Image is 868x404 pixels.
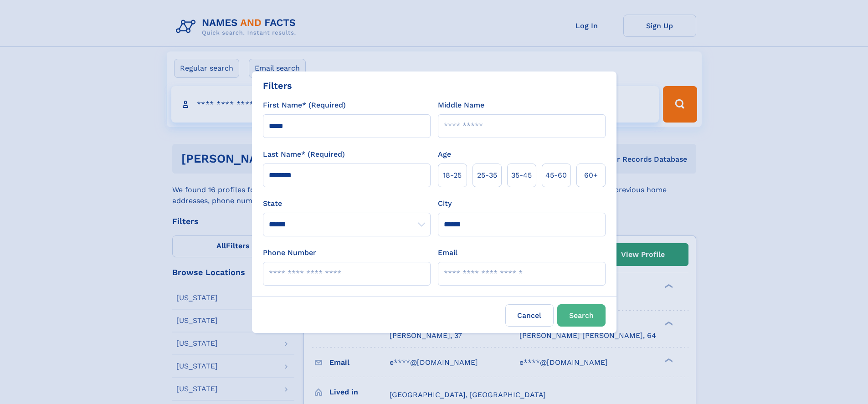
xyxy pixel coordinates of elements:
[557,304,606,327] button: Search
[263,149,345,160] label: Last Name* (Required)
[438,247,457,258] label: Email
[438,100,484,111] label: Middle Name
[438,198,452,209] label: City
[584,170,598,181] span: 60+
[511,170,532,181] span: 35‑45
[438,149,451,160] label: Age
[263,247,316,258] label: Phone Number
[263,198,431,209] label: State
[263,100,346,111] label: First Name* (Required)
[477,170,497,181] span: 25‑35
[263,79,292,92] div: Filters
[545,170,567,181] span: 45‑60
[443,170,462,181] span: 18‑25
[505,304,554,327] label: Cancel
